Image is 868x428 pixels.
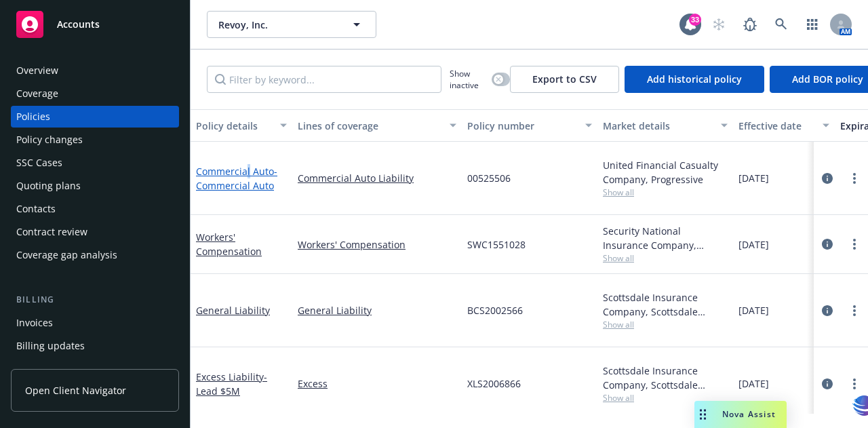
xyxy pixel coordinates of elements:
a: Excess [298,376,456,391]
a: more [846,236,863,252]
div: Quoting plans [16,175,81,197]
div: United Financial Casualty Company, Progressive [603,158,728,187]
span: - Lead $5M [196,370,267,397]
span: - Commercial Auto [196,165,277,192]
a: more [846,376,863,392]
a: Workers' Compensation [196,231,262,258]
input: Filter by keyword... [207,66,441,93]
a: Policies [11,106,179,128]
button: Policy details [191,109,292,142]
button: Lines of coverage [292,109,462,142]
div: Security National Insurance Company, AmTrust Financial Services, Risk Placement Services, Inc. (RPS) [603,224,728,252]
a: Invoices [11,312,179,334]
button: Nova Assist [694,401,787,428]
a: Quoting plans [11,175,179,197]
div: Billing updates [16,335,85,357]
div: Policy details [196,119,272,133]
div: Coverage gap analysis [16,244,117,266]
span: XLS2006866 [467,376,521,391]
button: Policy number [462,109,597,142]
div: Coverage [16,83,58,104]
a: circleInformation [819,170,835,187]
div: Policies [16,106,50,128]
a: Commercial Auto Liability [298,171,456,185]
div: Drag to move [694,401,711,428]
div: Lines of coverage [298,119,441,133]
span: [DATE] [738,376,769,391]
span: SWC1551028 [467,237,526,252]
span: Show all [603,187,728,198]
a: Contacts [11,198,179,220]
a: SSC Cases [11,152,179,174]
span: BCS2002566 [467,303,523,317]
span: Revoy, Inc. [218,18,336,32]
a: Workers' Compensation [298,237,456,252]
a: Coverage [11,83,179,104]
a: circleInformation [819,236,835,252]
div: Policy changes [16,129,83,151]
div: Scottsdale Insurance Company, Scottsdale Insurance Company (Nationwide), CRC Group [603,290,728,319]
a: General Liability [196,304,270,317]
span: Export to CSV [532,73,597,85]
button: Export to CSV [510,66,619,93]
a: Billing updates [11,335,179,357]
div: SSC Cases [16,152,62,174]
div: Billing [11,293,179,307]
a: Start snowing [705,11,732,38]
span: Show inactive [450,68,486,91]
span: [DATE] [738,303,769,317]
button: Add historical policy [625,66,764,93]
div: 33 [689,14,701,26]
a: Commercial Auto [196,165,277,192]
span: [DATE] [738,237,769,252]
div: Effective date [738,119,814,133]
div: Scottsdale Insurance Company, Scottsdale Insurance Company (Nationwide), CRC Group [603,364,728,392]
a: Overview [11,60,179,81]
div: Policy number [467,119,577,133]
a: General Liability [298,303,456,317]
a: Report a Bug [736,11,764,38]
button: Revoy, Inc. [207,11,376,38]
span: Accounts [57,19,100,30]
a: Accounts [11,5,179,43]
div: Invoices [16,312,53,334]
div: Contacts [16,198,56,220]
div: Overview [16,60,58,81]
a: Contract review [11,221,179,243]
a: Switch app [799,11,826,38]
a: more [846,170,863,187]
div: Contract review [16,221,87,243]
span: Show all [603,319,728,330]
span: Add BOR policy [792,73,863,85]
button: Effective date [733,109,835,142]
a: circleInformation [819,376,835,392]
div: Market details [603,119,713,133]
span: Open Client Navigator [25,383,126,397]
span: Show all [603,392,728,404]
span: [DATE] [738,171,769,185]
button: Market details [597,109,733,142]
a: Policy changes [11,129,179,151]
a: Excess Liability [196,370,267,397]
a: more [846,303,863,319]
a: circleInformation [819,303,835,319]
a: Search [768,11,795,38]
a: Coverage gap analysis [11,244,179,266]
span: Nova Assist [722,408,776,420]
span: 00525506 [467,171,511,185]
span: Add historical policy [647,73,742,85]
span: Show all [603,252,728,264]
